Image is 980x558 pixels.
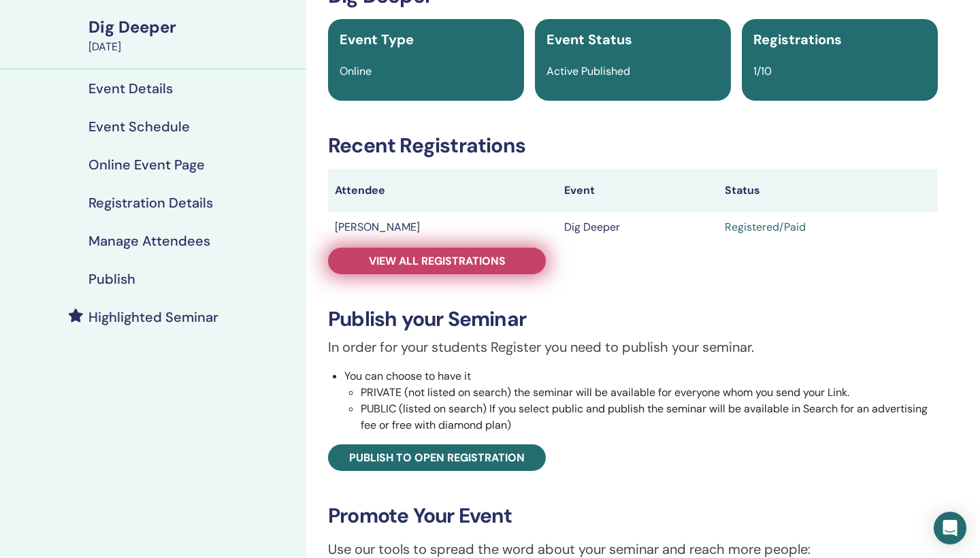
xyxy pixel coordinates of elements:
td: [PERSON_NAME] [328,212,557,242]
span: Registrations [753,31,842,48]
li: PUBLIC (listed on search) If you select public and publish the seminar will be available in Searc... [361,401,938,433]
a: View all registrations [328,248,546,274]
div: Registered/Paid [725,219,931,235]
span: Event Status [546,31,632,48]
h3: Promote Your Event [328,504,938,528]
h4: Event Details [88,80,173,97]
p: In order for your students Register you need to publish your seminar. [328,337,938,357]
li: PRIVATE (not listed on search) the seminar will be available for everyone whom you send your Link. [361,384,938,401]
th: Attendee [328,169,557,212]
span: View all registrations [369,254,506,268]
span: Publish to open registration [349,450,525,465]
span: Event Type [340,31,414,48]
span: Active Published [546,64,630,78]
h4: Highlighted Seminar [88,309,218,325]
div: [DATE] [88,39,298,55]
a: Publish to open registration [328,444,546,471]
th: Event [557,169,719,212]
li: You can choose to have it [344,368,938,433]
span: 1/10 [753,64,772,78]
h4: Online Event Page [88,157,205,173]
h4: Registration Details [88,195,213,211]
div: Open Intercom Messenger [934,512,966,544]
h4: Event Schedule [88,118,190,135]
h4: Manage Attendees [88,233,210,249]
h3: Publish your Seminar [328,307,938,331]
td: Dig Deeper [557,212,719,242]
h3: Recent Registrations [328,133,938,158]
span: Online [340,64,372,78]
th: Status [718,169,938,212]
h4: Publish [88,271,135,287]
a: Dig Deeper[DATE] [80,16,306,55]
div: Dig Deeper [88,16,298,39]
